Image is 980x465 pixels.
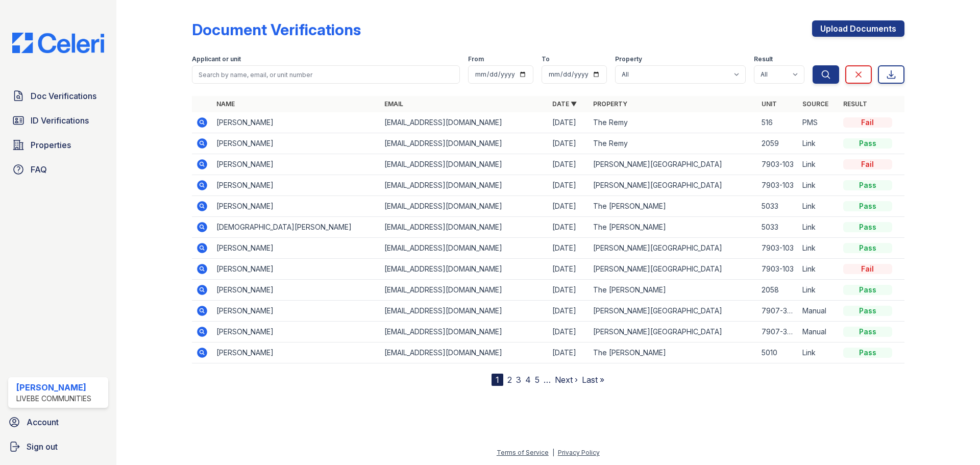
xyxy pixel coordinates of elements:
a: Doc Verifications [8,86,108,106]
label: Applicant or unit [192,55,241,63]
td: Link [798,133,839,154]
td: Link [798,175,839,196]
div: Document Verifications [192,20,361,39]
a: ID Verifications [8,110,108,131]
a: Sign out [4,436,112,457]
span: Sign out [27,440,58,453]
td: [PERSON_NAME] [212,196,380,217]
td: [EMAIL_ADDRESS][DOMAIN_NAME] [380,342,548,363]
a: Result [843,100,867,108]
a: Source [802,100,828,108]
span: Doc Verifications [31,90,96,102]
td: [EMAIL_ADDRESS][DOMAIN_NAME] [380,301,548,322]
td: The [PERSON_NAME] [589,342,757,363]
a: Upload Documents [812,20,904,37]
input: Search by name, email, or unit number [192,65,460,84]
td: [PERSON_NAME][GEOGRAPHIC_DATA] [589,154,757,175]
a: 4 [525,375,531,385]
div: LiveBe Communities [16,394,91,404]
a: FAQ [8,159,108,180]
a: Date ▼ [552,100,577,108]
div: Pass [843,201,892,211]
td: [EMAIL_ADDRESS][DOMAIN_NAME] [380,322,548,342]
td: 7903-103 [757,259,798,280]
a: Properties [8,135,108,155]
td: [PERSON_NAME] [212,133,380,154]
td: [EMAIL_ADDRESS][DOMAIN_NAME] [380,217,548,238]
a: Unit [762,100,777,108]
td: [DATE] [548,154,589,175]
td: [DATE] [548,112,589,133]
div: Pass [843,222,892,232]
div: Fail [843,159,892,169]
td: [PERSON_NAME] [212,322,380,342]
span: FAQ [31,163,47,176]
td: [DATE] [548,217,589,238]
td: [PERSON_NAME][GEOGRAPHIC_DATA] [589,238,757,259]
div: | [552,449,554,456]
td: [DATE] [548,133,589,154]
td: Manual [798,301,839,322]
td: 7903-103 [757,154,798,175]
td: 7903-103 [757,175,798,196]
td: [PERSON_NAME] [212,238,380,259]
label: Property [615,55,642,63]
td: [EMAIL_ADDRESS][DOMAIN_NAME] [380,133,548,154]
a: Terms of Service [497,449,549,456]
td: [PERSON_NAME] [212,154,380,175]
img: CE_Logo_Blue-a8612792a0a2168367f1c8372b55b34899dd931a85d93a1a3d3e32e68fde9ad4.png [4,33,112,53]
div: Pass [843,138,892,149]
td: The Remy [589,112,757,133]
label: To [542,55,550,63]
td: [EMAIL_ADDRESS][DOMAIN_NAME] [380,280,548,301]
td: [DATE] [548,280,589,301]
td: [EMAIL_ADDRESS][DOMAIN_NAME] [380,154,548,175]
td: 2059 [757,133,798,154]
div: Pass [843,306,892,316]
div: Pass [843,348,892,358]
td: [DATE] [548,238,589,259]
td: 7907-302 [757,301,798,322]
td: [DATE] [548,259,589,280]
a: 2 [507,375,512,385]
div: Fail [843,117,892,128]
td: [DATE] [548,301,589,322]
td: [EMAIL_ADDRESS][DOMAIN_NAME] [380,196,548,217]
td: [EMAIL_ADDRESS][DOMAIN_NAME] [380,259,548,280]
div: Pass [843,327,892,337]
div: Pass [843,180,892,190]
td: [PERSON_NAME][GEOGRAPHIC_DATA] [589,259,757,280]
div: 1 [492,374,503,386]
a: 5 [535,375,540,385]
td: 5033 [757,217,798,238]
td: Link [798,259,839,280]
td: [PERSON_NAME] [212,301,380,322]
td: 2058 [757,280,798,301]
td: [DATE] [548,342,589,363]
td: [PERSON_NAME][GEOGRAPHIC_DATA] [589,301,757,322]
label: Result [754,55,773,63]
td: [PERSON_NAME] [212,112,380,133]
td: [DATE] [548,322,589,342]
td: [PERSON_NAME] [212,259,380,280]
td: [PERSON_NAME] [212,342,380,363]
a: Account [4,412,112,432]
a: Property [593,100,627,108]
td: 7907-302 [757,322,798,342]
a: Email [384,100,403,108]
td: 7903-103 [757,238,798,259]
td: [EMAIL_ADDRESS][DOMAIN_NAME] [380,112,548,133]
div: Pass [843,285,892,295]
a: Last » [582,375,604,385]
span: ID Verifications [31,114,89,127]
td: [PERSON_NAME] [212,175,380,196]
span: Properties [31,139,71,151]
td: Link [798,154,839,175]
td: [DEMOGRAPHIC_DATA][PERSON_NAME] [212,217,380,238]
a: Next › [555,375,578,385]
span: Account [27,416,59,428]
td: 516 [757,112,798,133]
a: Privacy Policy [558,449,600,456]
td: Link [798,196,839,217]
